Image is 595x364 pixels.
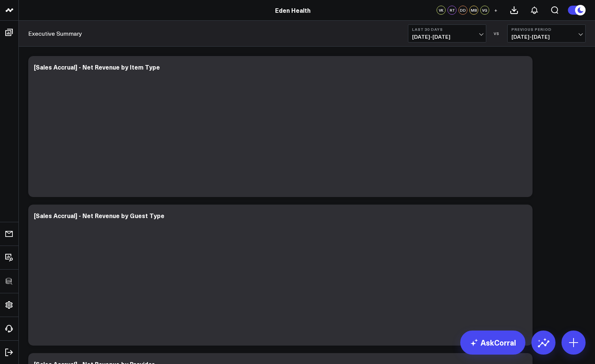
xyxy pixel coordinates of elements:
div: RT [447,6,457,15]
a: AskCorral [460,331,525,355]
button: Last 30 Days[DATE]-[DATE] [408,24,486,42]
a: Executive Summary [28,29,82,38]
div: MB [469,6,478,15]
b: Previous Period [511,27,581,32]
div: [Sales Accrual] - Net Revenue by Guest Type [34,211,164,220]
a: Eden Health [275,6,310,14]
span: [DATE] - [DATE] [511,34,581,40]
div: VG [480,6,489,15]
div: VS [490,31,504,36]
button: + [491,6,500,15]
span: [DATE] - [DATE] [412,34,482,40]
div: [Sales Accrual] - Net Revenue by Item Type [34,63,160,71]
b: Last 30 Days [412,27,482,32]
div: DD [458,6,467,15]
span: + [494,8,498,13]
button: Previous Period[DATE]-[DATE] [507,24,586,42]
div: VK [437,6,446,15]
